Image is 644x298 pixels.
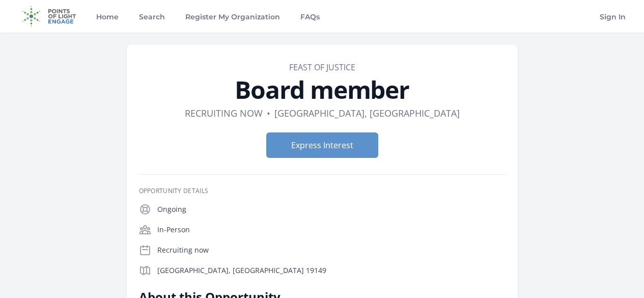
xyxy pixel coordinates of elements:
button: Express Interest [266,132,378,158]
dd: [GEOGRAPHIC_DATA], [GEOGRAPHIC_DATA] [274,106,460,120]
p: Recruiting now [157,245,506,255]
div: • [267,106,270,120]
a: Feast of Justice [289,62,355,73]
h3: Opportunity Details [139,187,506,195]
p: In-Person [157,225,506,235]
h1: Board member [139,77,506,102]
p: [GEOGRAPHIC_DATA], [GEOGRAPHIC_DATA] 19149 [157,265,506,276]
p: Ongoing [157,204,506,214]
dd: Recruiting now [185,106,263,120]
